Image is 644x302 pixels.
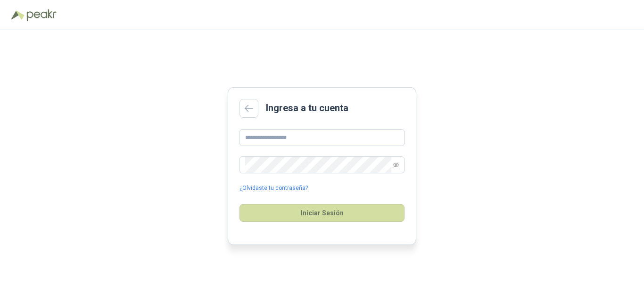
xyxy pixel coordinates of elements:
span: eye-invisible [393,162,399,168]
button: Iniciar Sesión [239,204,405,222]
a: ¿Olvidaste tu contraseña? [239,184,308,193]
img: Peakr [26,9,57,21]
img: Logo [11,10,25,20]
h2: Ingresa a tu cuenta [266,101,348,115]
